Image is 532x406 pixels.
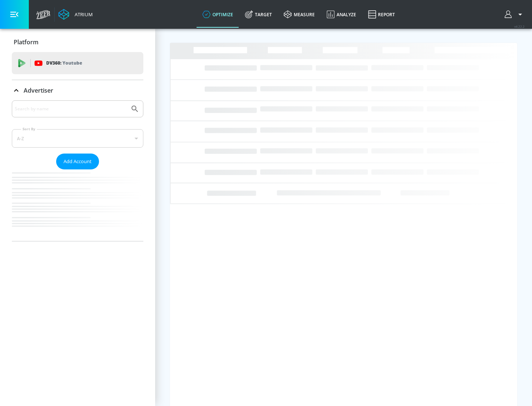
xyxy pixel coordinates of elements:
span: v 4.22.2 [514,24,525,28]
div: A-Z [12,129,143,148]
a: optimize [197,1,239,28]
label: Sort By [21,127,37,131]
nav: list of Advertiser [12,169,143,241]
div: Advertiser [12,80,143,101]
div: Atrium [72,11,93,18]
p: Advertiser [24,86,53,94]
div: Advertiser [12,100,143,241]
a: Atrium [58,9,93,20]
div: DV360: Youtube [12,52,143,74]
p: DV360: [46,59,82,67]
p: Youtube [62,59,82,67]
a: Analyze [321,1,362,28]
a: Report [362,1,401,28]
span: Add Account [64,157,92,166]
div: Platform [12,32,143,52]
input: Search by name [15,104,127,114]
button: Add Account [56,154,99,169]
p: Platform [14,38,38,46]
a: measure [278,1,321,28]
a: Target [239,1,278,28]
